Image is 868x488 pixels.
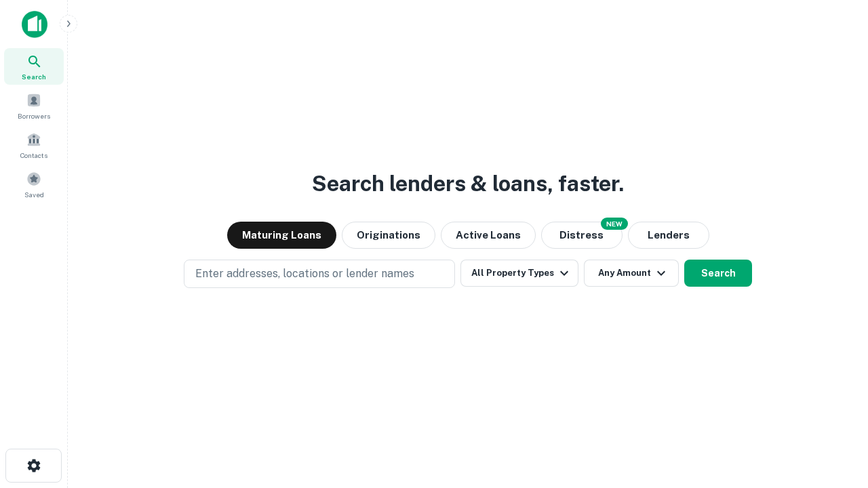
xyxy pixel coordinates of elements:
[800,380,868,445] iframe: Chat Widget
[195,266,414,282] p: Enter addresses, locations or lender names
[342,222,435,249] button: Originations
[4,87,64,124] a: Borrowers
[684,260,752,287] button: Search
[4,166,64,203] a: Saved
[18,110,50,121] span: Borrowers
[4,127,64,163] a: Contacts
[22,11,47,38] img: capitalize-icon.png
[541,222,623,249] button: Search distressed loans with lien and other non-mortgage details.
[22,71,46,82] span: Search
[441,222,536,249] button: Active Loans
[20,150,47,161] span: Contacts
[460,260,578,287] button: All Property Types
[584,260,679,287] button: Any Amount
[184,260,455,288] button: Enter addresses, locations or lender names
[312,167,624,200] h3: Search lenders & loans, faster.
[4,48,64,85] a: Search
[227,222,336,249] button: Maturing Loans
[628,222,709,249] button: Lenders
[601,218,628,230] div: NEW
[24,189,44,200] span: Saved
